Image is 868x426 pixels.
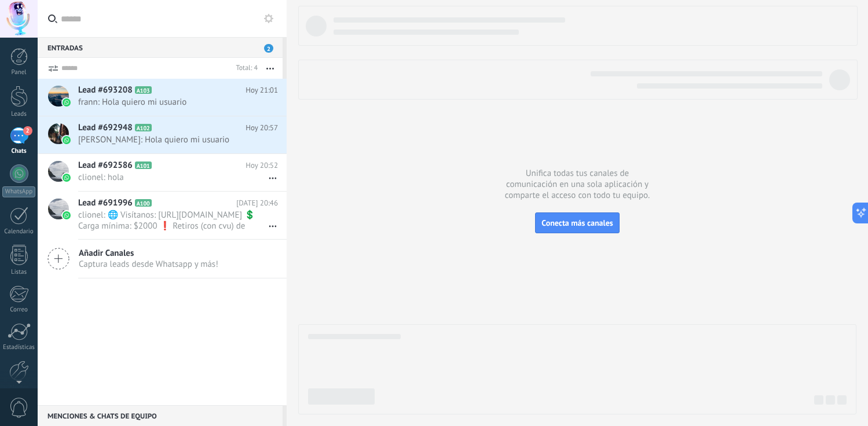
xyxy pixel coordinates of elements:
span: clionel: hola [78,172,256,183]
span: A101 [135,161,152,169]
a: Lead #693208 A103 Hoy 21:01 frann: Hola quiero mi usuario [38,79,287,116]
img: waba.svg [63,211,71,219]
div: Panel [2,69,36,76]
div: Chats [2,148,36,155]
span: Lead #692586 [78,160,133,171]
button: Más [258,58,283,79]
div: Listas [2,269,36,276]
a: Lead #691996 A100 [DATE] 20:46 clionel: 🌐 Visítanos: [URL][DOMAIN_NAME] 💲 Carga mínima: $2000 ❗ R... [38,192,287,239]
span: A102 [135,124,152,131]
span: Hoy 20:52 [246,160,278,171]
span: clionel: 🌐 Visítanos: [URL][DOMAIN_NAME] 💲 Carga mínima: $2000 ❗ Retiros (con cvu) de 10 a 16 hs.... [78,210,256,232]
span: Hoy 21:01 [246,85,278,96]
a: Lead #692586 A101 Hoy 20:52 clionel: hola [38,154,287,191]
span: Captura leads desde Whatsapp y más! [79,259,218,270]
span: Lead #691996 [78,197,133,209]
span: Hoy 20:57 [246,122,278,134]
div: Menciones & Chats de equipo [38,405,283,426]
span: A100 [135,199,152,207]
div: Total: 4 [232,63,258,74]
a: Lead #692948 A102 Hoy 20:57 [PERSON_NAME]: Hola quiero mi usuario [38,116,287,153]
span: Lead #693208 [78,85,133,96]
div: Leads [2,111,36,118]
span: frann: Hola quiero mi usuario [78,97,256,108]
img: waba.svg [63,174,71,182]
span: A103 [135,86,152,94]
button: Conecta más canales [535,212,619,233]
span: [DATE] 20:46 [236,197,278,209]
img: waba.svg [63,98,71,106]
img: waba.svg [63,136,71,144]
div: WhatsApp [2,186,35,197]
div: Calendario [2,228,36,236]
span: 2 [23,126,32,135]
span: 2 [264,44,273,53]
span: Lead #692948 [78,122,133,134]
div: Estadísticas [2,344,36,351]
span: Conecta más canales [541,218,613,228]
div: Entradas [38,37,283,58]
span: [PERSON_NAME]: Hola quiero mi usuario [78,134,256,145]
span: Añadir Canales [79,248,218,259]
div: Correo [2,306,36,314]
